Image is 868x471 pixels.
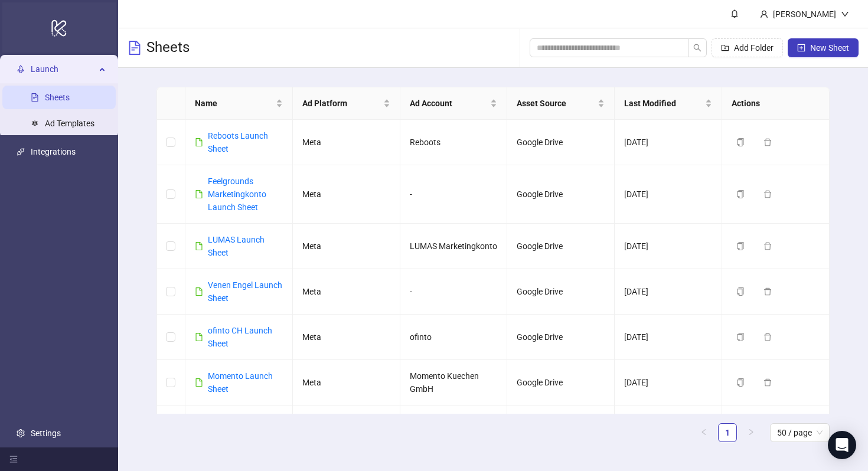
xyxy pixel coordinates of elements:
[736,378,745,387] span: copy
[208,326,272,348] a: ofinto CH Launch Sheet
[615,269,722,315] td: [DATE]
[748,429,755,436] span: right
[797,44,805,52] span: plus-square
[736,138,745,146] span: copy
[400,360,508,405] td: Momento Kuechen GmbH
[400,269,508,315] td: -
[507,315,615,360] td: Google Drive
[302,97,381,110] span: Ad Platform
[293,224,400,269] td: Meta
[195,138,203,146] span: file
[721,44,729,52] span: folder-add
[700,429,707,436] span: left
[208,235,265,257] a: LUMAS Launch Sheet
[507,269,615,315] td: Google Drive
[788,38,859,57] button: New Sheet
[208,371,273,394] a: Momento Launch Sheet
[293,165,400,224] td: Meta
[410,97,488,110] span: Ad Account
[293,120,400,165] td: Meta
[763,333,772,341] span: delete
[768,8,841,21] div: [PERSON_NAME]
[719,424,736,441] a: 1
[517,97,595,110] span: Asset Source
[777,424,823,441] span: 50 / page
[45,93,70,102] a: Sheets
[615,405,722,451] td: [DATE]
[615,315,722,360] td: [DATE]
[17,65,25,73] span: rocket
[195,190,203,198] span: file
[810,43,849,53] span: New Sheet
[31,429,61,438] a: Settings
[828,431,856,459] div: Open Intercom Messenger
[770,423,830,442] div: Page Size
[615,120,722,165] td: [DATE]
[293,360,400,405] td: Meta
[742,423,761,442] button: right
[9,455,18,463] span: menu-fold
[507,224,615,269] td: Google Drive
[730,9,739,18] span: bell
[615,224,722,269] td: [DATE]
[734,43,774,53] span: Add Folder
[841,10,849,18] span: down
[694,423,713,442] button: left
[400,165,508,224] td: -
[736,190,745,198] span: copy
[763,138,772,146] span: delete
[693,44,701,52] span: search
[507,165,615,224] td: Google Drive
[293,269,400,315] td: Meta
[400,315,508,360] td: ofinto
[763,242,772,250] span: delete
[208,131,268,153] a: Reboots Launch Sheet
[507,87,615,120] th: Asset Source
[615,360,722,405] td: [DATE]
[718,423,737,442] li: 1
[400,120,508,165] td: Reboots
[624,97,703,110] span: Last Modified
[31,57,96,81] span: Launch
[507,120,615,165] td: Google Drive
[195,333,203,341] span: file
[208,176,266,212] a: Feelgrounds Marketingkonto Launch Sheet
[208,280,282,303] a: Venen Engel Launch Sheet
[195,378,203,387] span: file
[615,87,722,120] th: Last Modified
[742,423,761,442] li: Next Page
[722,87,830,120] th: Actions
[712,38,783,57] button: Add Folder
[763,378,772,387] span: delete
[31,147,76,156] a: Integrations
[400,224,508,269] td: LUMAS Marketingkonto
[694,423,713,442] li: Previous Page
[185,87,293,120] th: Name
[293,87,400,120] th: Ad Platform
[45,119,94,128] a: Ad Templates
[195,287,203,296] span: file
[507,405,615,451] td: Google Drive
[736,242,745,250] span: copy
[195,97,273,110] span: Name
[293,405,400,451] td: Meta
[195,242,203,250] span: file
[146,38,190,57] h3: Sheets
[736,333,745,341] span: copy
[736,287,745,296] span: copy
[763,190,772,198] span: delete
[400,405,508,451] td: 7Hauben Online Kurse
[400,87,508,120] th: Ad Account
[293,315,400,360] td: Meta
[760,10,768,18] span: user
[763,287,772,296] span: delete
[128,41,142,55] span: file-text
[507,360,615,405] td: Google Drive
[615,165,722,224] td: [DATE]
